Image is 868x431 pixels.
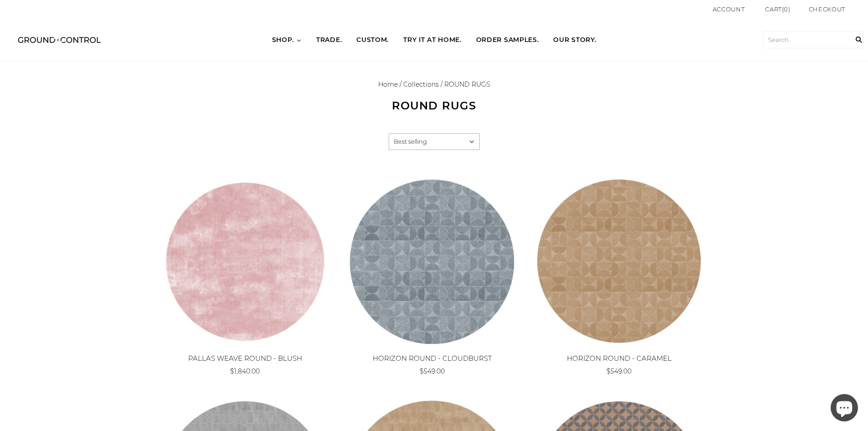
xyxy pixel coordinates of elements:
input: Search [763,31,863,48]
span: CUSTOM. [356,36,389,45]
span: TRADE. [316,36,342,45]
span: $549.00 [420,367,445,375]
span: OUR STORY. [553,36,596,45]
a: ORDER SAMPLES. [469,27,546,53]
a: Cart(0) [765,5,791,14]
a: CUSTOM. [349,27,396,53]
span: / [441,80,442,88]
span: $549.00 [606,367,632,375]
inbox-online-store-chat: Shopify online store chat [828,394,861,424]
a: TRY IT AT HOME. [396,27,469,53]
span: TRY IT AT HOME. [403,36,462,45]
a: HORIZON ROUND - CLOUDBURST [373,354,492,363]
span: 0 [784,5,788,13]
input: Search [850,19,868,61]
h1: ROUND RUGS [298,99,571,113]
a: SHOP. [265,27,309,53]
a: PALLAS WEAVE ROUND - BLUSH [188,354,302,363]
a: Collections [403,80,439,88]
a: Home [378,80,398,88]
span: SHOP. [272,36,294,45]
a: TRADE. [309,27,349,53]
a: HORIZON ROUND - CARAMEL [567,354,672,363]
span: ROUND RUGS [444,80,490,88]
span: ORDER SAMPLES. [476,36,539,45]
a: OUR STORY. [546,27,603,53]
span: $1,840.00 [230,367,260,375]
a: Account [713,5,745,13]
span: Cart [765,5,782,13]
span: / [400,80,401,88]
